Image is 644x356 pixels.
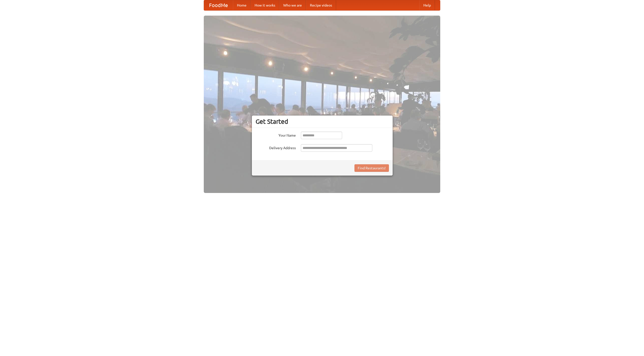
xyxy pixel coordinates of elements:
h3: Get Started [256,118,389,125]
a: How it works [251,0,279,10]
label: Your Name [256,132,296,138]
button: Find Restaurants! [354,164,389,172]
a: FoodMe [204,0,233,10]
a: Help [419,0,435,10]
a: Recipe videos [306,0,336,10]
a: Home [233,0,251,10]
a: Who we are [279,0,306,10]
label: Delivery Address [256,144,296,150]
